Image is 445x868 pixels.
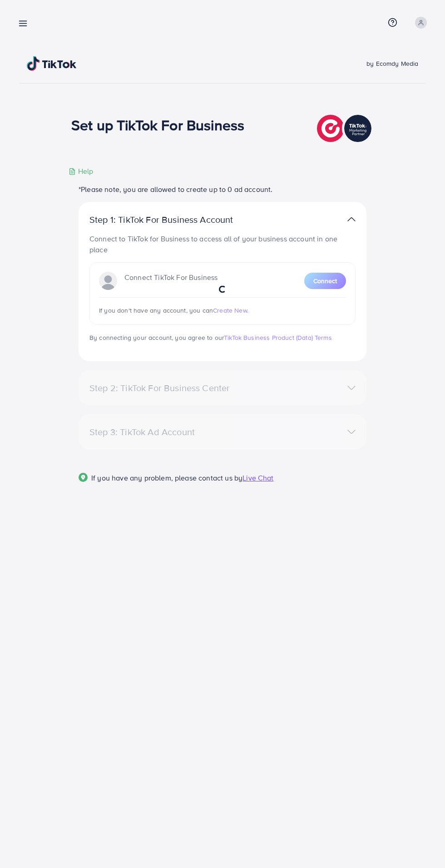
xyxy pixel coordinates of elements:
img: Popup guide [79,473,88,482]
p: *Please note, you are allowed to create up to 0 ad account. [79,184,366,195]
span: by Ecomdy Media [366,59,418,68]
img: TikTok partner [347,213,356,226]
span: If you have any problem, please contact us by [91,473,242,483]
div: Help [69,166,94,177]
p: Step 1: TikTok For Business Account [89,214,262,225]
h1: Set up TikTok For Business [71,116,244,133]
span: Live Chat [242,473,273,483]
img: TikTok partner [317,113,374,144]
img: TikTok [27,56,77,71]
